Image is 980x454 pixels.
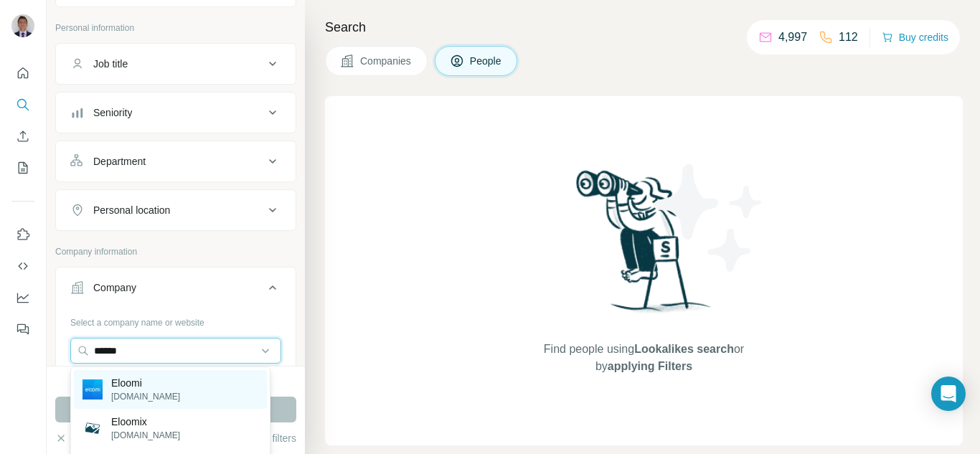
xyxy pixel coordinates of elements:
[111,376,180,390] p: Eloomi
[11,14,34,37] img: Avatar
[55,22,296,34] p: Personal information
[11,316,34,342] button: Feedback
[882,27,948,47] button: Buy credits
[11,285,34,311] button: Dashboard
[56,193,296,227] button: Personal location
[11,123,34,149] button: Enrich CSV
[11,253,34,279] button: Use Surfe API
[93,154,146,169] div: Department
[11,60,34,86] button: Quick start
[644,153,773,283] img: Surfe Illustration - Stars
[11,155,34,181] button: My lists
[93,57,128,71] div: Job title
[931,377,966,411] div: Open Intercom Messenger
[56,47,296,81] button: Job title
[11,222,34,247] button: Use Surfe on LinkedIn
[55,245,296,258] p: Company information
[634,343,734,355] span: Lookalikes search
[570,166,719,326] img: Surfe Illustration - Woman searching with binoculars
[111,415,180,429] p: Eloomix
[778,29,807,46] p: 4,997
[470,54,503,68] span: People
[111,429,180,442] p: [DOMAIN_NAME]
[70,311,281,329] div: Select a company name or website
[56,144,296,179] button: Department
[83,379,103,399] img: Eloomi
[360,54,413,68] span: Companies
[529,341,758,375] span: Find people using or by
[11,92,34,118] button: Search
[839,29,858,46] p: 112
[93,280,136,295] div: Company
[608,360,692,372] span: applying Filters
[93,203,170,217] div: Personal location
[56,270,296,311] button: Company
[93,105,132,120] div: Seniority
[325,17,963,37] h4: Search
[111,390,180,403] p: [DOMAIN_NAME]
[55,431,96,445] button: Clear
[83,418,103,438] img: Eloomix
[56,95,296,130] button: Seniority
